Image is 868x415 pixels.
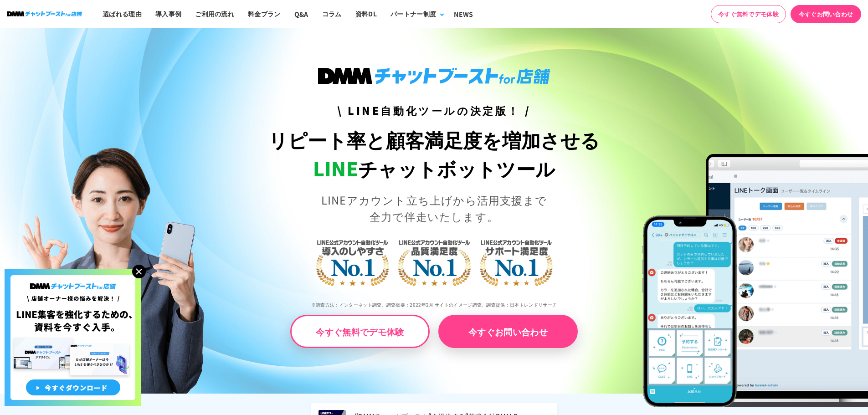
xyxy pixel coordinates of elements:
a: 今すぐ無料でデモ体験 [290,315,430,348]
p: LINEアカウント立ち上げから活用支援まで 全力で伴走いたします。 [217,192,651,225]
p: ※調査方法：インターネット調査、調査概要：2022年2月 サイトのイメージ調査、調査提供：日本トレンドリサーチ [217,295,651,315]
a: 今すぐ無料でデモ体験 [711,5,786,23]
img: ロゴ [7,11,82,16]
a: 店舗オーナー様の悩みを解決!LINE集客を狂化するための資料を今すぐ入手! [5,269,141,280]
a: 今すぐお問い合わせ [438,315,578,348]
div: パートナー制度 [390,9,436,19]
h3: \ LINE自動化ツールの決定版！ / [217,102,651,118]
span: LINE [313,154,358,182]
a: 今すぐお問い合わせ [791,5,861,23]
h1: リピート率と顧客満足度を増加させる チャットボットツール [217,125,651,183]
img: LINE公式アカウント自動化ツール導入のしやすさNo.1｜LINE公式アカウント自動化ツール品質満足度No.1｜LINE公式アカウント自動化ツールサポート満足度No.1 [286,204,582,318]
img: 店舗オーナー様の悩みを解決!LINE集客を狂化するための資料を今すぐ入手! [5,269,141,406]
